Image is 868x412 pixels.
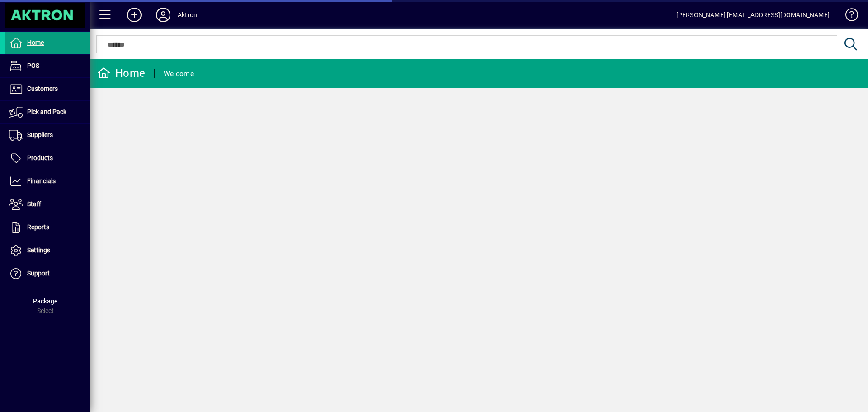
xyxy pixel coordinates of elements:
a: Customers [5,78,90,100]
span: Suppliers [27,131,53,138]
span: Reports [27,223,49,231]
span: Customers [27,85,58,92]
a: Financials [5,170,90,193]
a: Settings [5,239,90,262]
button: Add [120,7,149,23]
span: Products [27,154,53,161]
div: Welcome [164,66,194,81]
span: Home [27,39,44,46]
a: Products [5,147,90,170]
a: Suppliers [5,124,90,147]
span: Package [33,298,57,305]
div: Home [97,66,145,81]
a: Pick and Pack [5,101,90,123]
a: Staff [5,193,90,216]
button: Profile [149,7,178,23]
span: Support [27,270,50,277]
a: POS [5,55,90,77]
span: POS [27,62,39,69]
div: Aktron [178,8,197,22]
span: Settings [27,246,50,254]
span: Staff [27,200,41,208]
span: Financials [27,177,56,185]
a: Support [5,262,90,285]
a: Reports [5,216,90,239]
div: [PERSON_NAME] [EMAIL_ADDRESS][DOMAIN_NAME] [676,8,830,22]
span: Pick and Pack [27,108,66,115]
a: Knowledge Base [839,2,857,31]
